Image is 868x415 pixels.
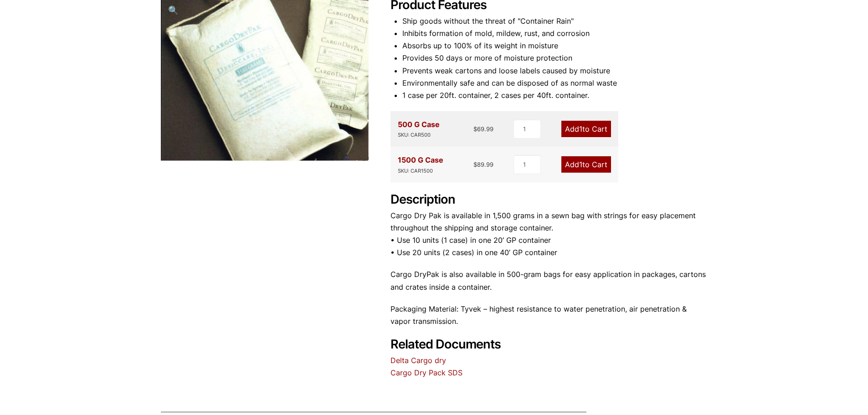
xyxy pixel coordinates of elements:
p: Cargo DryPak is also available in 500-gram bags for easy application in packages, cartons and cra... [390,268,708,293]
a: Cargo Dry Pack SDS [390,368,462,377]
p: Cargo Dry Pak is available in 1,500 grams in a sewn bag with strings for easy placement throughou... [390,210,708,259]
div: 1500 G Case [398,154,443,175]
bdi: 89.99 [473,161,493,168]
h2: Description [390,192,708,207]
span: 1 [579,160,582,169]
li: Environmentally safe and can be disposed of as normal waste [402,77,708,89]
div: SKU: CAR500 [398,131,440,139]
span: 🔍 [168,5,179,15]
li: Prevents weak cartons and loose labels caused by moisture [402,65,708,77]
span: $ [473,125,477,133]
div: 500 G Case [398,118,440,139]
span: 1 [579,124,582,133]
a: Add1to Cart [561,156,611,173]
li: Absorbs up to 100% of its weight in moisture [402,40,708,52]
span: $ [473,161,477,168]
p: Packaging Material: Tyvek – highest resistance to water penetration, air penetration & vapor tran... [390,303,708,328]
li: Provides 50 days or more of moisture protection [402,52,708,64]
bdi: 69.99 [473,125,493,133]
li: 1 case per 20ft. container, 2 cases per 40ft. container. [402,89,708,102]
div: SKU: CAR1500 [398,167,443,175]
a: Delta Cargo dry [390,356,446,365]
a: Add1to Cart [561,121,611,137]
li: Ship goods without the threat of "Container Rain" [402,15,708,27]
li: Inhibits formation of mold, mildew, rust, and corrosion [402,27,708,40]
